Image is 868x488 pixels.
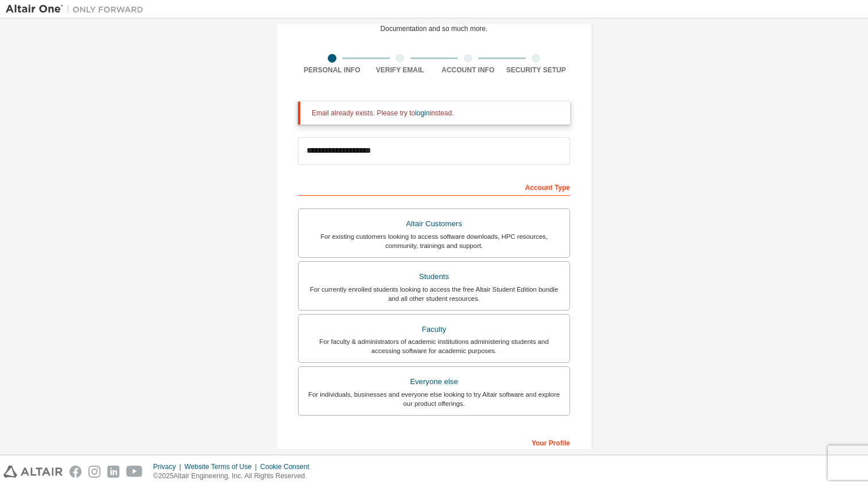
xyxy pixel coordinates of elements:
[305,285,563,303] div: For currently enrolled students looking to access the free Altair Student Edition bundle and all ...
[6,3,149,15] img: Altair One
[359,15,510,33] div: For Free Trials, Licenses, Downloads, Learning & Documentation and so much more.
[298,177,570,196] div: Account Type
[298,65,366,75] div: Personal Info
[415,109,429,117] a: login
[260,462,316,471] div: Cookie Consent
[107,466,119,478] img: linkedin.svg
[305,216,563,232] div: Altair Customers
[305,390,563,408] div: For individuals, businesses and everyone else looking to try Altair software and explore our prod...
[153,471,316,481] p: © 2025 Altair Engineering, Inc. All Rights Reserved.
[305,322,563,338] div: Faculty
[69,466,82,478] img: facebook.svg
[366,65,435,75] div: Verify Email
[184,462,260,471] div: Website Terms of Use
[126,466,143,478] img: youtube.svg
[305,269,563,285] div: Students
[312,109,561,118] div: Email already exists. Please try to instead.
[305,374,563,390] div: Everyone else
[3,466,63,478] img: altair_logo.svg
[502,65,571,75] div: Security Setup
[298,433,570,451] div: Your Profile
[434,65,502,75] div: Account Info
[305,337,563,355] div: For faculty & administrators of academic institutions administering students and accessing softwa...
[305,232,563,250] div: For existing customers looking to access software downloads, HPC resources, community, trainings ...
[88,466,100,478] img: instagram.svg
[153,462,184,471] div: Privacy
